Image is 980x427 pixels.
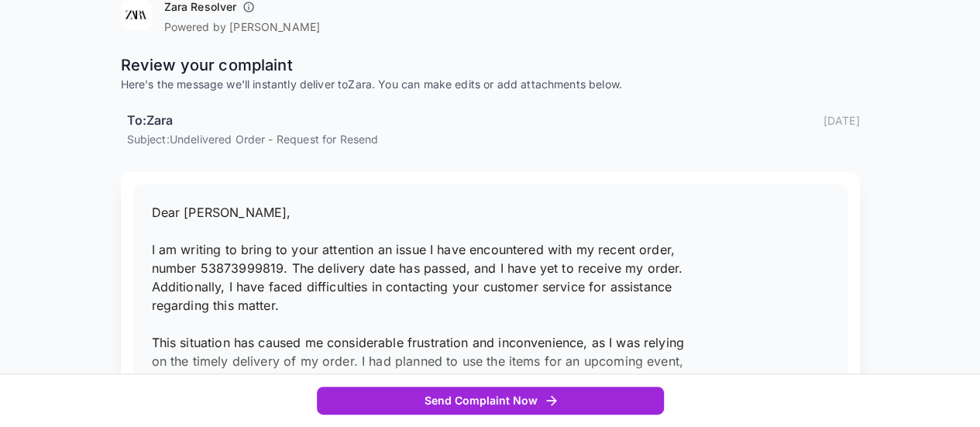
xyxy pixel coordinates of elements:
[121,77,860,92] p: Here's the message we'll instantly deliver to Zara . You can make edits or add attachments below.
[121,53,860,77] p: Review your complaint
[824,112,860,129] p: [DATE]
[317,387,664,415] button: Send Complaint Now
[152,205,684,425] span: Dear [PERSON_NAME], I am writing to bring to your attention an issue I have encountered with my r...
[164,19,321,35] p: Powered by [PERSON_NAME]
[127,131,860,147] p: Subject: Undelivered Order - Request for Resend
[127,111,174,131] h6: To: Zara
